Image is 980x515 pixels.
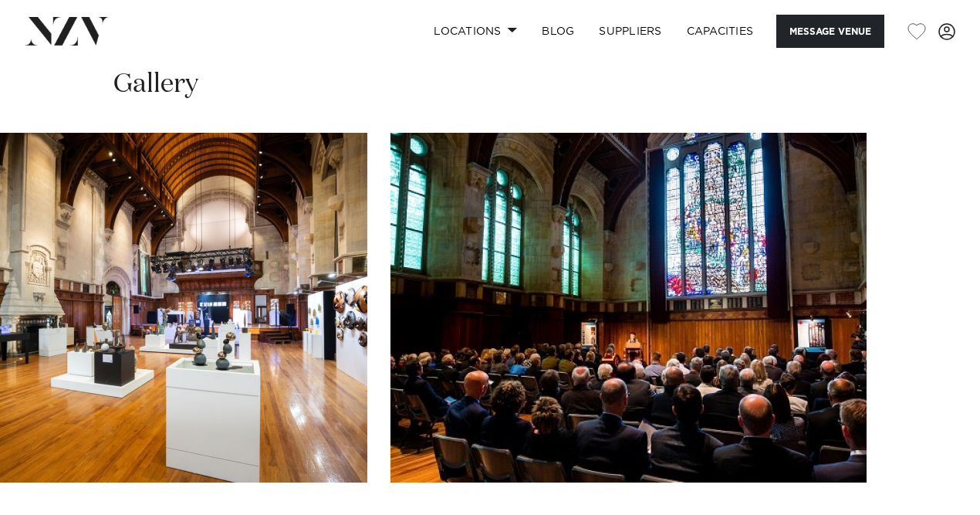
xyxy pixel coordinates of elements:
[674,15,766,48] a: Capacities
[586,15,674,48] a: SUPPLIERS
[25,17,109,45] img: nzv-logo.png
[776,15,884,48] button: Message Venue
[529,15,586,48] a: BLOG
[113,67,198,102] h2: Gallery
[421,15,529,48] a: Locations
[390,133,867,483] swiper-slide: 7 / 7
